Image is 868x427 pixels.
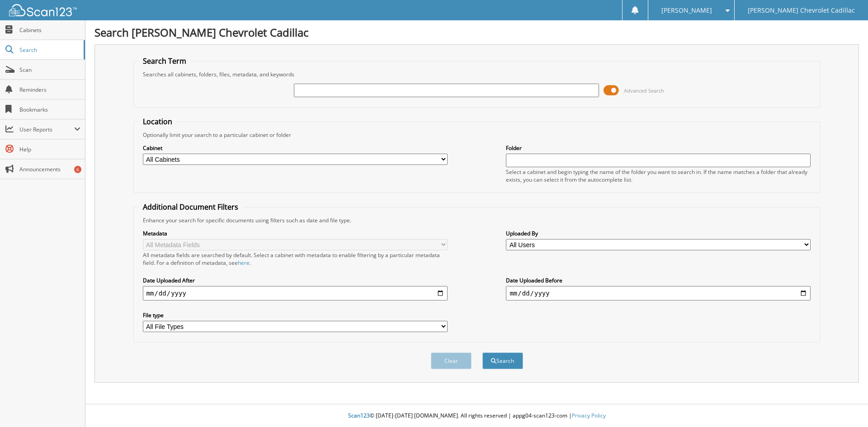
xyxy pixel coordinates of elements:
[823,384,868,427] iframe: Chat Widget
[19,165,80,173] span: Announcements
[138,117,177,127] legend: Location
[431,352,472,369] button: Clear
[661,8,712,13] span: [PERSON_NAME]
[143,230,448,237] label: Metadata
[348,412,370,419] span: Scan123
[138,202,243,212] legend: Additional Document Filters
[19,126,74,133] span: User Reports
[143,251,448,267] div: All metadata fields are searched by default. Select a cabinet with metadata to enable filtering b...
[572,412,606,419] a: Privacy Policy
[19,46,79,54] span: Search
[138,216,816,224] div: Enhance your search for specific documents using filters such as date and file type.
[138,70,816,78] div: Searches all cabinets, folders, files, metadata, and keywords
[19,26,80,34] span: Cabinets
[19,106,80,113] span: Bookmarks
[506,230,811,237] label: Uploaded By
[9,4,77,16] img: scan123-logo-white.svg
[748,8,855,13] span: [PERSON_NAME] Chevrolet Cadillac
[143,144,448,152] label: Cabinet
[482,352,523,369] button: Search
[138,131,816,139] div: Optionally limit your search to a particular cabinet or folder
[143,311,448,319] label: File type
[19,86,80,94] span: Reminders
[143,277,448,284] label: Date Uploaded After
[138,56,191,66] legend: Search Term
[19,145,80,153] span: Help
[506,144,811,152] label: Folder
[85,405,868,427] div: © [DATE]-[DATE] [DOMAIN_NAME]. All rights reserved | appg04-scan123-com |
[238,259,250,267] a: here
[506,168,811,183] div: Select a cabinet and begin typing the name of the folder you want to search in. If the name match...
[143,286,448,300] input: start
[506,277,811,284] label: Date Uploaded Before
[506,286,811,300] input: end
[74,166,81,173] div: 6
[19,66,80,74] span: Scan
[94,25,859,40] h1: Search [PERSON_NAME] Chevrolet Cadillac
[624,87,664,94] span: Advanced Search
